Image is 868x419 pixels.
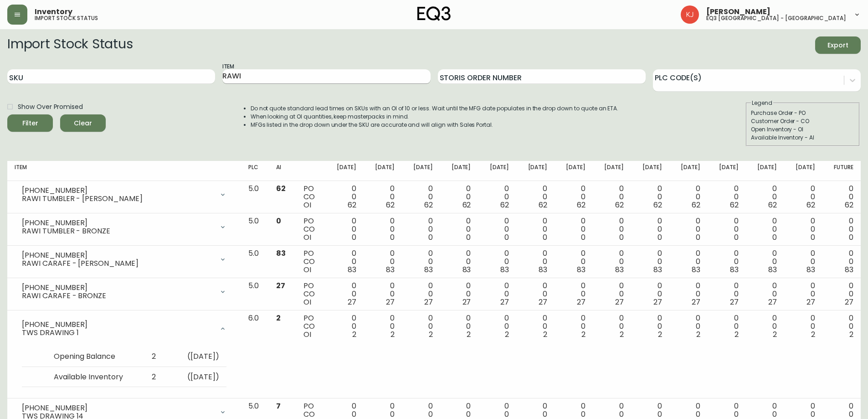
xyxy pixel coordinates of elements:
[753,185,777,209] div: 0 0
[791,217,815,242] div: 0 0
[677,282,700,306] div: 0 0
[371,249,395,274] div: 0 0
[348,264,356,275] span: 83
[791,249,815,274] div: 0 0
[751,125,855,134] div: Open Inventory - OI
[696,232,700,243] span: 0
[791,282,815,306] div: 0 0
[539,297,547,307] span: 27
[504,232,509,243] span: 0
[669,161,708,181] th: [DATE]
[751,117,855,125] div: Customer Order - CO
[753,249,777,274] div: 0 0
[15,217,234,237] div: [PHONE_NUMBER]RAWI TUMBLER - BRONZE
[352,232,356,243] span: 0
[791,314,815,339] div: 0 0
[524,249,547,274] div: 0 0
[555,161,593,181] th: [DATE]
[390,329,395,340] span: 2
[631,161,669,181] th: [DATE]
[751,99,773,107] legend: Legend
[562,249,586,274] div: 0 0
[577,200,586,210] span: 62
[830,282,853,306] div: 0 0
[276,280,285,291] span: 27
[600,249,624,274] div: 0 0
[543,329,547,340] span: 2
[715,282,739,306] div: 0 0
[447,217,471,242] div: 0 0
[638,217,662,242] div: 0 0
[730,200,739,210] span: 62
[409,185,433,209] div: 0 0
[715,249,739,274] div: 0 0
[692,264,700,275] span: 83
[768,200,777,210] span: 62
[600,185,624,209] div: 0 0
[768,264,777,275] span: 83
[500,264,509,275] span: 83
[424,200,433,210] span: 62
[730,297,739,307] span: 27
[386,200,395,210] span: 62
[706,16,846,21] h5: eq3 [GEOGRAPHIC_DATA] - [GEOGRAPHIC_DATA]
[806,200,815,210] span: 62
[251,104,619,113] li: Do not quote standard lead times on SKUs with an OI of 10 or less. Wait until the MFG date popula...
[46,367,138,387] td: Available Inventory
[447,185,471,209] div: 0 0
[15,249,234,269] div: [PHONE_NUMBER]RAWI CARAFE - [PERSON_NAME]
[746,161,784,181] th: [DATE]
[845,200,853,210] span: 62
[657,232,662,243] span: 0
[67,118,98,129] span: Clear
[753,282,777,306] div: 0 0
[849,329,853,340] span: 2
[22,292,214,300] div: RAWI CARAFE - BRONZE
[485,249,509,274] div: 0 0
[303,232,311,243] span: OI
[524,282,547,306] div: 0 0
[276,216,281,226] span: 0
[772,232,777,243] span: 0
[333,217,356,242] div: 0 0
[577,264,586,275] span: 83
[620,329,624,340] span: 2
[276,183,286,194] span: 62
[715,217,739,242] div: 0 0
[653,264,662,275] span: 83
[241,278,269,310] td: 5.0
[485,314,509,339] div: 0 0
[303,249,318,274] div: PO CO
[619,232,624,243] span: 0
[677,249,700,274] div: 0 0
[516,161,555,181] th: [DATE]
[417,6,451,21] img: logo
[830,249,853,274] div: 0 0
[22,321,214,329] div: [PHONE_NUMBER]
[653,200,662,210] span: 62
[562,185,586,209] div: 0 0
[46,347,138,367] td: Opening Balance
[593,161,631,181] th: [DATE]
[22,251,214,259] div: [PHONE_NUMBER]
[500,200,509,210] span: 62
[163,367,226,387] td: ( [DATE] )
[447,282,471,306] div: 0 0
[681,5,699,24] img: 24a625d34e264d2520941288c4a55f8e
[524,185,547,209] div: 0 0
[390,232,395,243] span: 0
[677,314,700,339] div: 0 0
[806,264,815,275] span: 83
[303,282,318,306] div: PO CO
[478,161,516,181] th: [DATE]
[18,102,83,112] span: Show Over Promised
[352,329,356,340] span: 2
[791,185,815,209] div: 0 0
[692,200,700,210] span: 62
[371,314,395,339] div: 0 0
[562,282,586,306] div: 0 0
[600,217,624,242] div: 0 0
[462,264,471,275] span: 83
[371,282,395,306] div: 0 0
[485,282,509,306] div: 0 0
